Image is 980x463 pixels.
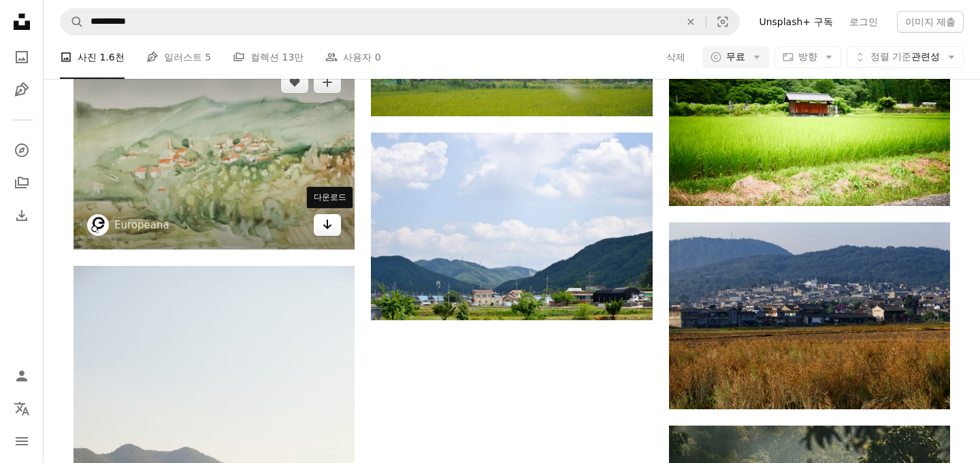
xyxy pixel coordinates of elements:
[8,362,35,390] a: 로그인 / 가입
[8,395,35,422] button: 언어
[8,76,35,103] a: 일러스트
[8,169,35,196] a: 컬렉션
[375,50,381,65] span: 0
[702,46,769,68] button: 무료
[666,46,686,68] button: 삭제
[146,35,211,79] a: 일러스트 5
[897,11,964,33] button: 이미지 제출
[73,58,355,250] img: 산속 마을의 수채화
[751,11,840,33] a: Unsplash+ 구독
[61,9,84,35] button: Unsplash 검색
[8,137,35,164] a: 탐색
[114,218,169,232] a: Europeana
[676,9,706,35] button: 삭제
[233,35,304,79] a: 컬렉션 13만
[706,9,739,35] button: 시각적 검색
[307,187,353,209] div: 다운로드
[669,105,950,118] a: 낮에는 푸른 잔디밭에 있는 갈색 목조 주택
[371,220,652,232] a: 낮에는 흰 구름 아래 녹색 산 근처의 흰색과 갈색 콘크리트 건물
[726,50,745,64] span: 무료
[73,147,355,159] a: 산속 마을의 수채화
[281,71,308,93] button: 좋아요
[8,44,35,71] a: 사진
[205,50,211,65] span: 5
[282,50,304,65] span: 13만
[314,71,341,93] button: 컬렉션에 추가
[325,35,380,79] a: 사용자 0
[87,214,109,236] img: Europeana의 프로필로 이동
[371,133,652,320] img: 낮에는 흰 구름 아래 녹색 산 근처의 흰색과 갈색 콘크리트 건물
[8,8,35,38] a: 홈 — Unsplash
[774,46,841,68] button: 방향
[60,8,740,35] form: 사이트 전체에서 이미지 찾기
[669,18,950,206] img: 낮에는 푸른 잔디밭에 있는 갈색 목조 주택
[870,50,940,64] span: 관련성
[314,214,341,236] a: 다운로드
[669,222,950,409] img: 산속의 마을
[798,51,817,62] span: 방향
[8,428,35,455] button: 메뉴
[847,46,964,68] button: 정렬 기준관련성
[8,202,35,229] a: 다운로드 내역
[870,51,911,62] span: 정렬 기준
[669,309,950,322] a: 산속의 마을
[841,11,886,33] a: 로그인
